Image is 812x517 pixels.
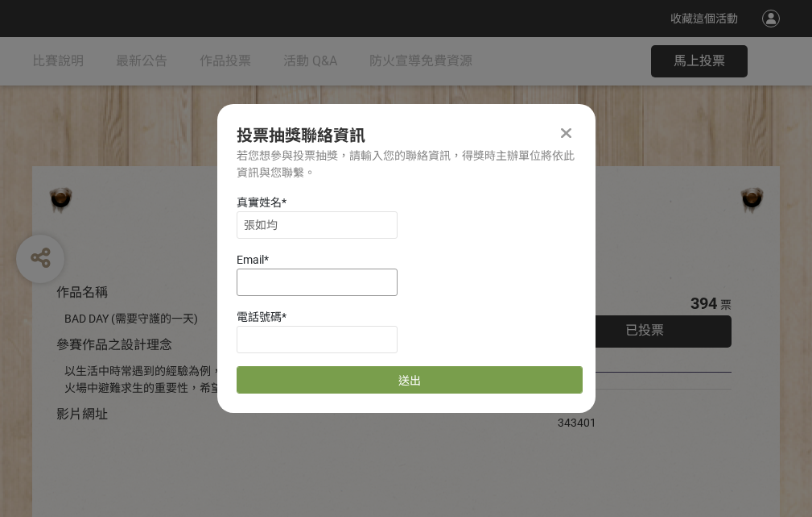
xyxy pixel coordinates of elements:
[116,53,167,69] span: 最新公告
[670,12,738,25] span: 收藏這個活動
[237,366,583,394] button: 送出
[32,37,84,85] a: 比賽說明
[674,53,725,69] span: 馬上投票
[369,37,472,85] a: 防火宣導免費資源
[625,323,664,338] span: 已投票
[64,311,509,327] div: BAD DAY (需要守護的一天)
[690,294,717,313] span: 394
[200,53,251,69] span: 作品投票
[237,196,282,209] span: 真實姓名
[200,37,251,85] a: 作品投票
[237,311,282,323] span: 電話號碼
[237,253,264,266] span: Email
[56,285,108,300] span: 作品名稱
[237,148,576,181] div: 若您想參與投票抽獎，請輸入您的聯絡資訊，得獎時主辦單位將依此資訊與您聯繫。
[116,37,167,85] a: 最新公告
[56,337,172,352] span: 參賽作品之設計理念
[720,298,732,311] span: 票
[56,407,108,422] span: 影片網址
[283,37,337,85] a: 活動 Q&A
[32,53,84,69] span: 比賽說明
[64,363,509,397] div: 以生活中時常遇到的經驗為例，透過對比的方式宣傳住宅用火災警報器、家庭逃生計畫及火場中避難求生的重要性，希望透過趣味的短影音讓更多人認識到更多的防火觀念。
[369,53,472,69] span: 防火宣導免費資源
[237,123,576,148] div: 投票抽獎聯絡資訊
[651,45,748,77] button: 馬上投票
[283,53,337,69] span: 活動 Q&A
[600,398,681,414] iframe: Facebook Share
